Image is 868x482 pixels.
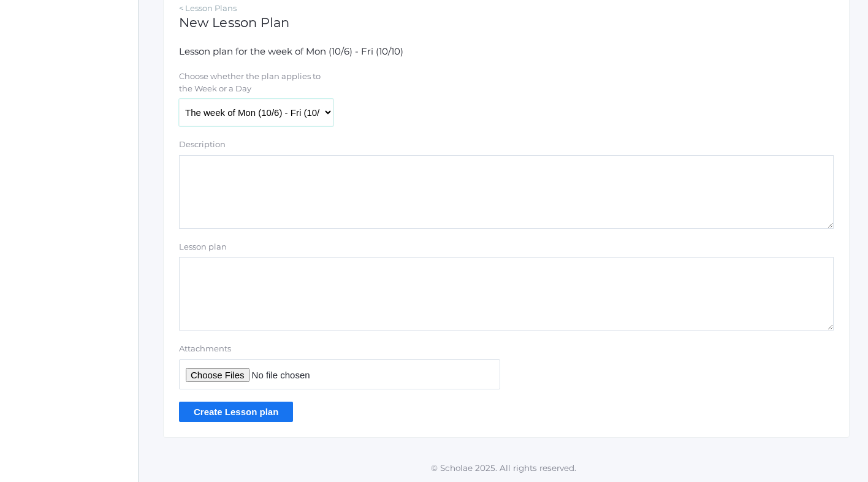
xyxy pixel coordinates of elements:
input: Create Lesson plan [179,402,293,422]
label: Description [179,139,226,151]
span: Lesson plan for the week of Mon (10/6) - Fri (10/10) [179,45,403,57]
p: © Scholae 2025. All rights reserved. [139,462,868,474]
a: < Lesson Plans [179,3,237,13]
h1: New Lesson Plan [179,15,834,29]
label: Lesson plan [179,241,227,253]
label: Choose whether the plan applies to the Week or a Day [179,71,332,94]
label: Attachments [179,343,500,355]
